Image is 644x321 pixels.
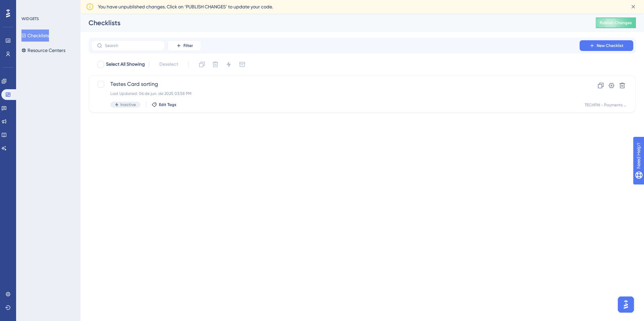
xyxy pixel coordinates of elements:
[616,295,636,315] iframe: UserGuiding AI Assistant Launcher
[120,102,136,107] span: Inactive
[168,40,201,51] button: Filter
[21,30,49,42] button: Checklists
[597,43,624,48] span: New Checklist
[110,80,560,88] span: Testes Card sorting
[105,43,159,48] input: Search
[159,60,178,68] span: Deselect
[98,3,273,11] span: You have unpublished changes. Click on ‘PUBLISH CHANGES’ to update your code.
[153,58,184,70] button: Deselect
[580,40,633,51] button: New Checklist
[152,102,176,107] button: Edit Tags
[600,20,632,25] span: Publish Changes
[106,60,145,68] span: Select All Showing
[159,102,176,107] span: Edit Tags
[585,102,628,108] div: TECHFIN - Payments - Dev
[110,91,560,96] div: Last Updated: 06 de jun. de 2025 03:58 PM
[183,43,193,48] span: Filter
[89,18,579,28] div: Checklists
[16,2,42,10] span: Need Help?
[596,17,636,28] button: Publish Changes
[21,44,65,56] button: Resource Centers
[21,16,39,21] div: WIDGETS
